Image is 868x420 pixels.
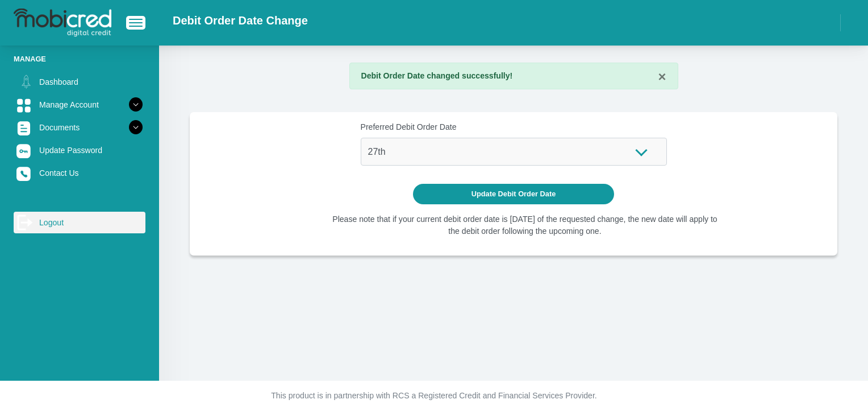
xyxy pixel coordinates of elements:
a: Update Password [14,139,145,161]
h2: Debit Order Date Change [173,14,308,27]
a: Dashboard [14,71,145,93]
label: Preferred Debit Order Date [361,121,667,133]
button: × [658,70,666,84]
p: This product is in partnership with RCS a Registered Credit and Financial Services Provider. [119,390,749,402]
li: Manage [14,53,145,64]
a: Contact Us [14,162,145,184]
strong: Debit Order Date changed successfully! [361,71,513,80]
a: Logout [14,212,145,233]
button: Update Debit Order Date [413,184,615,204]
img: logo-mobicred.svg [14,9,111,37]
a: Documents [14,117,145,138]
li: Please note that if your current debit order date is [DATE] of the requested change, the new date... [329,213,721,237]
a: Manage Account [14,94,145,116]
